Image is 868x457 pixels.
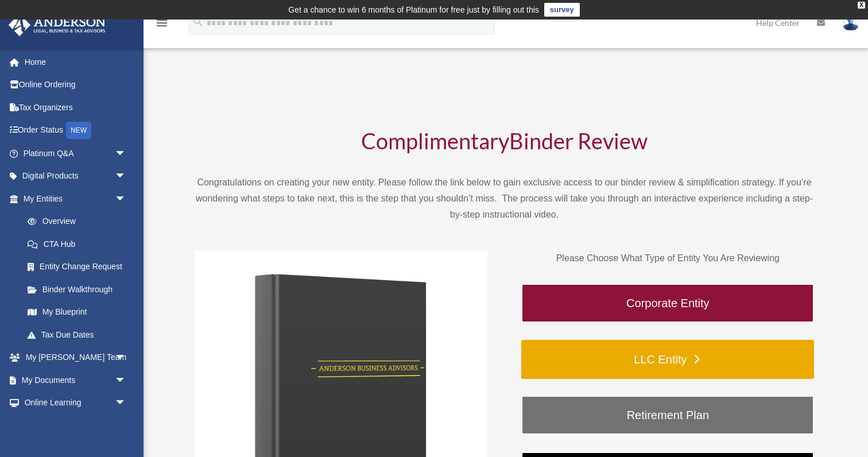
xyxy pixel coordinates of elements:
[8,414,144,437] a: Billingarrow_drop_down
[8,187,144,210] a: My Entitiesarrow_drop_down
[115,369,138,392] span: arrow_drop_down
[521,340,814,379] a: LLC Entity
[8,346,144,369] a: My [PERSON_NAME] Teamarrow_drop_down
[16,278,138,301] a: Binder Walkthrough
[115,187,138,211] span: arrow_drop_down
[16,210,144,233] a: Overview
[16,301,144,324] a: My Blueprint
[8,165,144,188] a: Digital Productsarrow_drop_down
[155,16,169,30] i: menu
[66,122,91,139] div: NEW
[16,233,144,255] a: CTA Hub
[8,392,144,415] a: Online Learningarrow_drop_down
[521,250,814,266] p: Please Choose What Type of Entity You Are Reviewing
[8,73,144,96] a: Online Ordering
[16,255,144,278] a: Entity Change Request
[115,346,138,370] span: arrow_drop_down
[115,392,138,415] span: arrow_drop_down
[115,414,138,437] span: arrow_drop_down
[521,396,814,435] a: Retirement Plan
[192,16,204,28] i: search
[288,3,539,17] div: Get a chance to win 6 months of Platinum for free just by filling out this
[115,165,138,188] span: arrow_drop_down
[361,127,509,154] span: Complimentary
[155,20,169,30] a: menu
[544,3,580,17] a: survey
[115,142,138,165] span: arrow_drop_down
[8,51,144,73] a: Home
[509,127,648,154] span: Binder Review
[8,369,144,392] a: My Documentsarrow_drop_down
[521,284,814,323] a: Corporate Entity
[8,96,144,119] a: Tax Organizers
[858,2,865,9] div: close
[8,119,144,142] a: Order StatusNEW
[8,142,144,165] a: Platinum Q&Aarrow_drop_down
[16,323,144,346] a: Tax Due Dates
[5,14,109,36] img: Anderson Advisors Platinum Portal
[842,14,859,31] img: User Pic
[195,175,815,223] p: Congratulations on creating your new entity. Please follow the link below to gain exclusive acces...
